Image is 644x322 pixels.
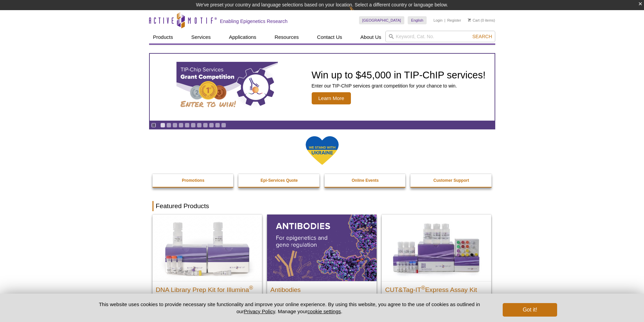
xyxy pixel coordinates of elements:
[433,178,469,183] strong: Customer Support
[447,18,461,23] a: Register
[312,83,486,89] p: Enter our TIP-ChIP services grant competition for your chance to win.
[270,283,373,293] h2: Antibodies
[220,18,288,24] h2: Enabling Epigenetics Research
[166,123,171,128] a: Go to slide 2
[503,303,557,317] button: Got it!
[305,135,339,166] img: We Stand With Ukraine
[151,123,156,128] a: Toggle autoplay
[445,16,446,24] li: |
[270,31,303,44] a: Resources
[261,178,298,183] strong: Epi-Services Quote
[150,54,495,121] article: TIP-ChIP Services Grant Competition
[249,284,253,290] sup: ®
[312,70,486,80] h2: Win up to $45,000 in TIP-ChIP services!
[156,283,259,293] h2: DNA Library Prep Kit for Illumina
[182,178,205,183] strong: Promotions
[382,215,491,317] a: CUT&Tag-IT® Express Assay Kit CUT&Tag-IT®Express Assay Kit Less variable and higher-throughput ge...
[238,174,320,187] a: Epi-Services Quote
[221,123,226,128] a: Go to slide 11
[267,215,377,281] img: All Antibodies
[209,123,214,128] a: Go to slide 9
[150,54,495,121] a: TIP-ChIP Services Grant Competition Win up to $45,000 in TIP-ChIP services! Enter our TIP-ChIP se...
[421,284,425,290] sup: ®
[203,123,208,128] a: Go to slide 8
[359,16,405,24] a: [GEOGRAPHIC_DATA]
[215,123,220,128] a: Go to slide 10
[468,16,495,24] li: (0 items)
[176,62,278,113] img: TIP-ChIP Services Grant Competition
[433,18,443,23] a: Login
[382,215,491,281] img: CUT&Tag-IT® Express Assay Kit
[312,92,351,104] span: Learn More
[468,18,480,23] a: Cart
[149,31,177,44] a: Products
[313,31,346,44] a: Contact Us
[267,215,377,317] a: All Antibodies Antibodies Application-tested antibodies for ChIP, CUT&Tag, and CUT&RUN.
[87,301,492,315] p: This website uses cookies to provide necessary site functionality and improve your online experie...
[191,123,196,128] a: Go to slide 6
[225,31,260,44] a: Applications
[185,123,190,128] a: Go to slide 5
[470,33,494,40] button: Search
[187,31,215,44] a: Services
[178,123,184,128] a: Go to slide 4
[356,31,385,44] a: About Us
[160,123,165,128] a: Go to slide 1
[385,283,488,293] h2: CUT&Tag-IT Express Assay Kit
[197,123,202,128] a: Go to slide 7
[152,174,234,187] a: Promotions
[152,215,262,281] img: DNA Library Prep Kit for Illumina
[244,308,275,314] a: Privacy Policy
[307,308,341,314] button: cookie settings
[172,123,177,128] a: Go to slide 3
[410,174,492,187] a: Customer Support
[349,5,367,21] img: Change Here
[468,18,471,22] img: Your Cart
[385,31,495,42] input: Keyword, Cat. No.
[325,174,406,187] a: Online Events
[408,16,427,24] a: English
[472,34,492,39] span: Search
[352,178,379,183] strong: Online Events
[152,201,492,211] h2: Featured Products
